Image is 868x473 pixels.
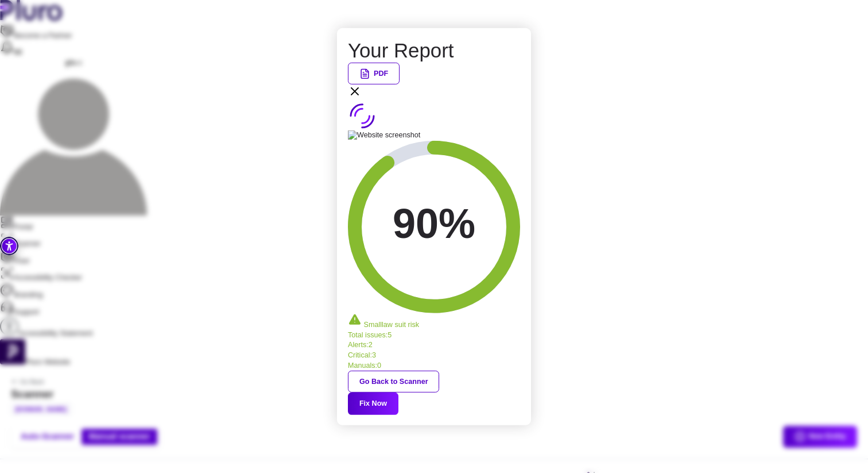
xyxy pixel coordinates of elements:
[369,341,373,349] span: 2
[348,39,520,63] h2: Your Report
[348,371,439,393] button: Go Back to Scanner
[348,130,520,141] img: Website screenshot
[348,393,398,414] button: Fix Now
[372,351,376,359] span: 3
[348,63,400,84] button: PDF
[377,361,381,369] span: 0
[348,102,520,141] a: Website screenshot
[348,330,520,341] li: Total issues :
[348,351,520,361] li: Critical :
[348,340,520,351] li: Alerts :
[348,360,520,371] li: Manuals :
[348,313,520,330] div: Small law suit risk
[393,201,475,247] text: 90%
[387,331,392,339] span: 5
